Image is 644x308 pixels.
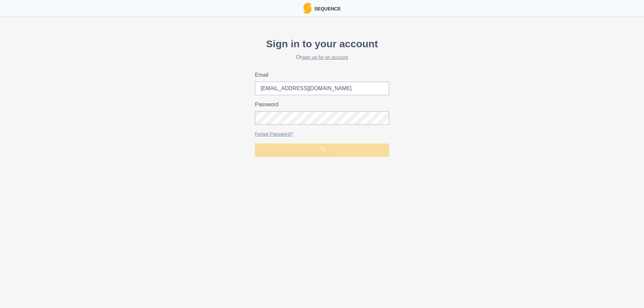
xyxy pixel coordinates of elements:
[255,131,293,137] a: Forgot Password?
[255,54,389,60] h2: Or
[255,71,385,79] label: Email
[312,4,341,12] p: Sequence
[303,3,341,14] a: LogoSequence
[302,55,348,60] a: sign up for an account
[255,36,389,51] p: Sign in to your account
[303,3,312,14] img: Logo
[255,101,385,109] label: Password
